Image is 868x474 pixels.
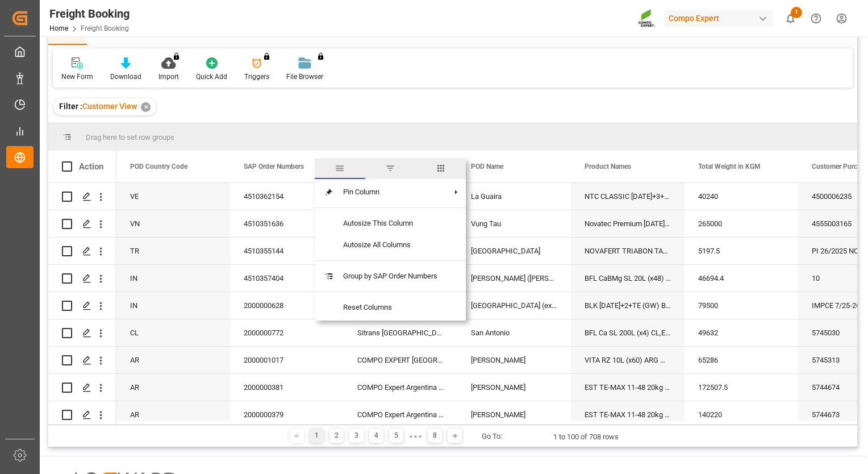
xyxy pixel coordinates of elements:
div: 2000000772 [230,319,344,346]
div: 4510351636 [230,210,344,237]
div: AR [116,374,230,401]
span: Total Weight in KGM [698,163,761,171]
div: Press SPACE to select this row. [48,210,116,238]
img: Screenshot%202023-09-29%20at%2010.02.21.png_1712312052.png [638,9,656,28]
span: filter [365,159,416,179]
div: Quick Add [196,72,227,82]
div: Press SPACE to select this row. [48,292,116,319]
div: Compo Expert [664,10,773,27]
div: 5197.5 [685,238,798,264]
div: [GEOGRAPHIC_DATA] [457,238,571,264]
div: EST TE-MAX 11-48 20kg (x45) ES, PT MTO [571,401,685,428]
button: show 1 new notifications [778,6,803,31]
div: BFL CaBMg SL 20L (x48) EN,IN MTO [571,265,685,292]
div: Press SPACE to select this row. [48,265,116,292]
span: POD Name [471,163,503,171]
div: COMPO Expert Argentina SRL, Producto Elabora [344,374,457,401]
div: VITA RZ 10L (x60) ARG MTO [571,347,685,373]
div: 140220 [685,401,798,428]
div: ● ● ● [409,432,422,440]
div: NOVAFERT TRIABON TABS 10KG (X45) FR,BNL [571,238,685,264]
span: general [315,159,365,179]
div: New Form [61,72,93,82]
div: Novatec Premium [DATE]+1,2Mg+10S+TE [571,210,685,237]
div: Press SPACE to select this row. [48,374,116,401]
div: La Guaira [457,183,571,210]
div: 4 [369,429,383,443]
div: 2000001017 [230,347,344,373]
div: 1 to 100 of 708 rows [553,431,619,443]
a: Home [49,24,68,32]
button: Compo Expert [664,7,778,29]
div: COMPO EXPERT [GEOGRAPHIC_DATA] SRL, Centro 3956 [344,347,457,373]
div: 2 [329,429,344,443]
div: [PERSON_NAME] [457,374,571,401]
div: AR [116,347,230,373]
div: BLK [DATE]+2+TE (GW) BULK [571,292,685,319]
div: 4510362154 [230,183,344,210]
span: Reset Columns [334,297,446,318]
span: POD Country Code [130,163,187,171]
div: VE [116,183,230,210]
span: 1 [791,7,802,18]
div: 172507.5 [685,374,798,401]
div: 2000000379 [230,401,344,428]
div: Press SPACE to select this row. [48,319,116,347]
div: COMPO Expert Argentina SRL, Producto Elabora [344,401,457,428]
div: VN [116,210,230,237]
span: Filter : [59,102,82,111]
div: 65286 [685,347,798,373]
div: 46694.4 [685,265,798,292]
span: Autosize All Columns [334,234,446,256]
div: EST TE-MAX 11-48 20kg (x45) ES, PT MTO [571,374,685,401]
div: Go To: [482,431,502,442]
div: Press SPACE to select this row. [48,347,116,374]
span: SAP Order Numbers [244,163,304,171]
div: IN [116,292,230,319]
span: Autosize This Column [334,213,446,234]
div: [PERSON_NAME] [457,347,571,373]
div: NTC CLASSIC [DATE]+3+TE 50kg (x25) WW [571,183,685,210]
div: 40240 [685,183,798,210]
div: 1 [310,429,324,443]
span: Drag here to set row groups [86,133,174,142]
div: Press SPACE to select this row. [48,183,116,210]
div: ✕ [141,102,151,112]
div: 2000000628 [230,292,344,319]
button: Help Center [803,6,829,31]
div: Action [79,161,103,172]
div: [PERSON_NAME] ([PERSON_NAME]) [457,265,571,292]
div: BFL Ca SL 200L (x4) CL,ES,LAT MTO [571,319,685,346]
div: TR [116,238,230,264]
span: Customer View [82,102,137,111]
div: IN [116,265,230,292]
div: CL [116,319,230,346]
div: AR [116,401,230,428]
span: Product Names [585,163,631,171]
div: San Antonio [457,319,571,346]
div: Press SPACE to select this row. [48,401,116,429]
div: 79500 [685,292,798,319]
span: Pin Column [334,181,446,203]
div: 4510355144 [230,238,344,264]
div: Freight Booking [49,5,130,22]
div: Sitrans [GEOGRAPHIC_DATA] [344,319,457,346]
span: columns [415,159,466,179]
div: 5 [389,429,403,443]
div: [GEOGRAPHIC_DATA] (ex [GEOGRAPHIC_DATA]) [457,292,571,319]
div: 49632 [685,319,798,346]
div: 4510357404 [230,265,344,292]
div: [PERSON_NAME] [457,401,571,428]
div: 8 [428,429,442,443]
div: 2000000381 [230,374,344,401]
span: Group by SAP Order Numbers [334,265,446,287]
div: 265000 [685,210,798,237]
div: Press SPACE to select this row. [48,238,116,265]
div: Download [110,72,141,82]
div: 3 [349,429,364,443]
div: Vung Tau [457,210,571,237]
